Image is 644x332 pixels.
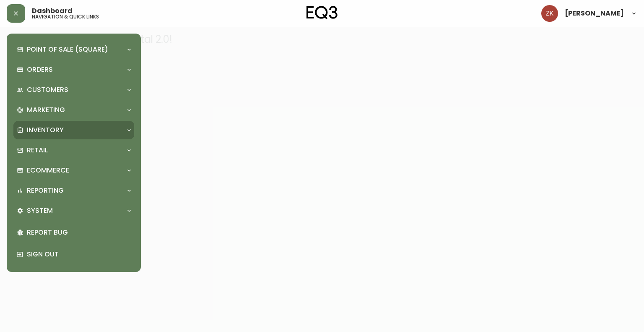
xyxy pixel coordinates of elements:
div: Reporting [13,181,134,200]
p: Reporting [27,186,64,195]
div: Orders [13,60,134,79]
p: Orders [27,65,53,74]
h5: navigation & quick links [32,14,99,19]
div: Point of Sale (Square) [13,40,134,59]
p: Customers [27,85,68,94]
div: Sign Out [13,243,134,265]
img: logo [306,6,338,19]
div: Marketing [13,101,134,119]
p: System [27,206,53,215]
div: Inventory [13,121,134,139]
p: Sign Out [27,250,131,259]
p: Report Bug [27,228,131,237]
span: [PERSON_NAME] [565,10,624,17]
p: Marketing [27,105,65,115]
p: Point of Sale (Square) [27,45,108,54]
p: Retail [27,146,48,155]
div: Retail [13,141,134,159]
div: System [13,201,134,220]
span: Dashboard [32,8,73,14]
div: Ecommerce [13,161,134,180]
img: ac4060352bbca922b7bb6492bc802e6d [541,5,558,22]
div: Report Bug [13,222,134,243]
p: Inventory [27,125,64,135]
p: Ecommerce [27,166,69,175]
div: Customers [13,81,134,99]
